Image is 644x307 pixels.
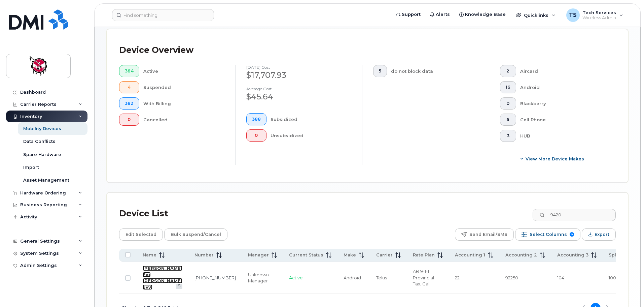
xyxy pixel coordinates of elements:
[246,65,351,69] h4: [DATE] cost
[143,266,182,290] a: [PERSON_NAME] Ear [PERSON_NAME] Evw
[373,65,387,77] button: 5
[500,65,516,77] button: 2
[520,130,605,142] div: HUB
[248,272,277,284] div: Unknown Manager
[289,275,303,280] span: Active
[413,269,434,286] span: AB 9-1-1 Provincial Tax, Call Display, Call Waiting, Conference Calling, Corporate Essential 35, ...
[143,65,225,77] div: Active
[125,85,134,90] span: 4
[455,275,460,280] span: 22
[376,252,393,258] span: Carrier
[119,97,139,110] button: 382
[171,229,221,240] span: Bulk Suspend/Cancel
[112,9,214,21] input: Find something...
[376,275,387,280] span: Telus
[455,8,510,21] a: Knowledge Base
[465,11,506,18] span: Knowledge Base
[125,101,134,106] span: 382
[505,252,537,258] span: Accounting 2
[557,275,564,280] span: 104
[246,113,266,125] button: 388
[271,113,352,125] div: Subsidized
[379,68,381,74] span: 5
[582,228,616,241] button: Export
[436,11,450,18] span: Alerts
[500,97,516,110] button: 0
[246,69,351,81] div: $17,707.93
[500,114,516,126] button: 6
[500,153,605,165] button: View More Device Makes
[570,232,574,237] span: 9
[455,252,485,258] span: Accounting 1
[252,117,261,122] span: 388
[582,10,616,15] span: Tech Services
[252,133,261,138] span: 0
[520,81,605,93] div: Android
[500,81,516,93] button: 16
[248,252,269,258] span: Manager
[562,8,628,22] div: Tech Services
[119,41,193,59] div: Device Overview
[125,117,134,122] span: 0
[143,97,225,110] div: With Billing
[143,114,225,126] div: Cancelled
[246,129,266,142] button: 0
[609,252,639,258] span: Split Percent
[194,275,236,280] a: [PHONE_NUMBER]
[524,12,548,18] span: Quicklinks
[246,91,351,102] div: $45.64
[506,101,510,106] span: 0
[289,252,323,258] span: Current Status
[344,252,356,258] span: Make
[569,11,577,19] span: TS
[533,209,616,221] input: Search Device List ...
[413,252,435,258] span: Rate Plan
[582,15,616,21] span: Wireless Admin
[455,228,514,241] button: Send Email/SMS
[271,129,352,142] div: Unsubsidized
[391,8,425,21] a: Support
[520,65,605,77] div: Aircard
[506,68,510,74] span: 2
[119,228,163,241] button: Edit Selected
[126,229,156,240] span: Edit Selected
[615,278,639,302] iframe: Messenger Launcher
[164,228,227,241] button: Bulk Suspend/Cancel
[515,228,580,241] button: Select Columns 9
[506,133,510,139] span: 3
[119,205,168,222] div: Device List
[125,68,134,74] span: 384
[119,81,139,93] button: 4
[402,11,421,18] span: Support
[609,275,624,280] span: 100.0%
[505,275,518,280] span: 92250
[557,252,588,258] span: Accounting 3
[143,81,225,93] div: Suspended
[520,114,605,126] div: Cell Phone
[119,65,139,77] button: 384
[344,275,361,280] span: Android
[176,284,182,289] a: View Last Bill
[530,229,567,240] span: Select Columns
[511,8,560,22] div: Quicklinks
[194,252,214,258] span: Number
[391,65,478,77] div: do not block data
[246,87,351,91] h4: Average cost
[520,97,605,110] div: Blackberry
[119,114,139,126] button: 0
[500,130,516,142] button: 3
[469,229,507,240] span: Send Email/SMS
[506,85,510,90] span: 16
[425,8,455,21] a: Alerts
[526,156,584,162] span: View More Device Makes
[506,117,510,122] span: 6
[595,229,609,240] span: Export
[143,252,156,258] span: Name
